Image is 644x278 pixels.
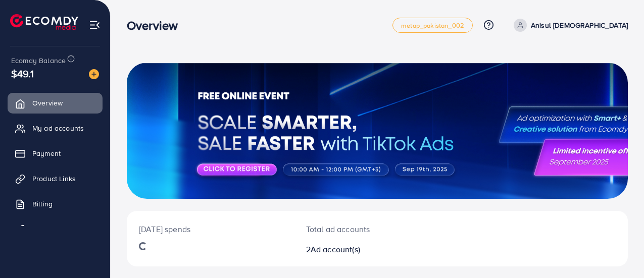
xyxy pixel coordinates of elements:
[306,223,407,235] p: Total ad accounts
[531,19,628,31] p: Anisul [DEMOGRAPHIC_DATA]
[8,169,103,189] a: Product Links
[8,143,103,163] a: Payment
[32,224,86,234] span: Affiliate Program
[8,219,103,239] a: Affiliate Program
[10,14,78,30] img: logo
[510,19,628,32] a: Anisul [DEMOGRAPHIC_DATA]
[89,19,101,31] img: menu
[8,194,103,214] a: Billing
[11,66,34,81] span: $49.1
[32,148,61,158] span: Payment
[139,223,282,235] p: [DATE] spends
[89,69,99,79] img: image
[127,18,186,33] h3: Overview
[401,22,464,29] span: metap_pakistan_002
[8,118,103,138] a: My ad accounts
[32,174,76,184] span: Product Links
[11,55,66,66] span: Ecomdy Balance
[8,93,103,113] a: Overview
[306,245,407,254] h2: 2
[392,18,473,33] a: metap_pakistan_002
[32,199,53,209] span: Billing
[311,244,360,255] span: Ad account(s)
[32,123,84,133] span: My ad accounts
[32,98,63,108] span: Overview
